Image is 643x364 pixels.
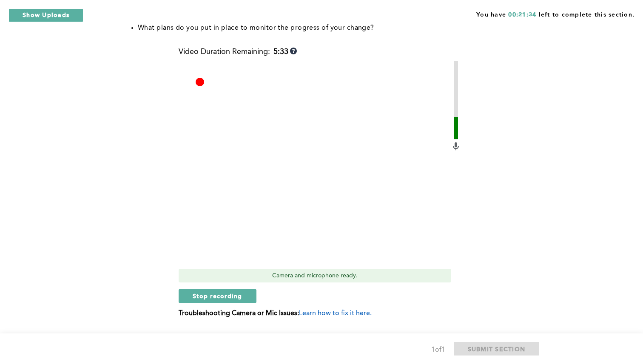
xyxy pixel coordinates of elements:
button: Stop recording [179,289,256,303]
b: Troubleshooting Camera or Mic Issues: [179,310,299,317]
div: Camera and microphone ready. [179,269,451,282]
button: SUBMIT SECTION [454,342,540,356]
span: Stop recording [193,292,242,300]
span: 00:21:34 [508,12,536,18]
div: Video Duration Remaining: [179,48,297,56]
div: 1 of 1 [431,344,445,356]
span: You have left to complete this section. [476,8,634,19]
button: Show Uploads [9,8,83,22]
span: Learn how to fix it here. [299,310,372,317]
b: 5:33 [273,48,288,56]
li: What plans do you put in place to monitor the progress of your change? [138,22,536,34]
span: SUBMIT SECTION [468,345,526,353]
